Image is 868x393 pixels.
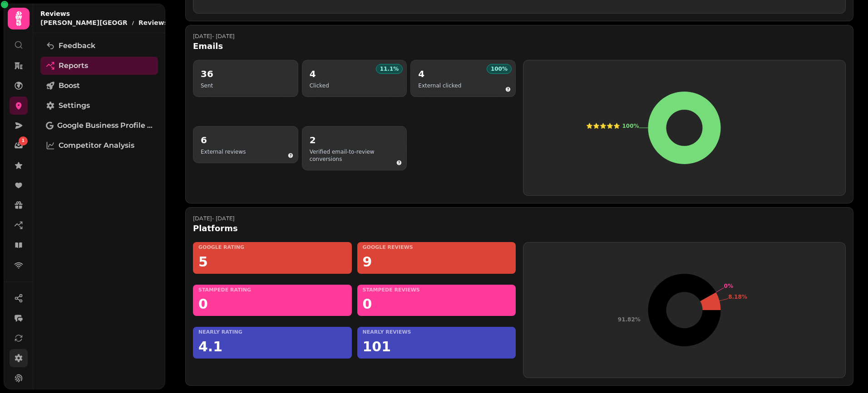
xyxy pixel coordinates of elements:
[363,286,511,294] dt: stampede Reviews
[363,336,511,357] dd: 101
[198,286,346,294] dt: stampede Rating
[40,116,158,135] a: Google Business Profile (Beta)
[363,252,511,272] dd: 9
[40,97,158,115] a: Settings
[491,65,508,73] p: 100 %
[33,33,165,389] nav: Tabs
[193,33,235,40] p: [DATE] - [DATE]
[40,18,175,27] nav: breadcrumb
[59,140,134,151] span: Competitor Analysis
[193,222,238,235] h2: Platforms
[418,68,461,80] h2: 4
[40,77,158,95] a: Boost
[40,136,158,155] a: Competitor Analysis
[724,283,733,289] tspan: 0%
[618,316,641,323] tspan: 91.82%
[201,134,246,146] h2: 6
[59,60,88,71] span: Reports
[22,138,25,144] span: 1
[138,18,175,27] button: Reviews
[59,80,80,91] span: Boost
[363,294,511,314] dd: 0
[728,294,747,300] tspan: 8.18%
[198,294,346,314] dd: 0
[198,252,346,272] dd: 5
[198,329,346,336] dt: nearly Rating
[198,244,346,252] dt: google Rating
[310,68,329,80] h2: 4
[40,9,175,18] h2: Reviews
[586,122,639,129] tspan: ⭐⭐⭐⭐⭐ 100%
[59,40,95,51] span: Feedback
[198,336,346,357] dd: 4.1
[59,100,90,111] span: Settings
[57,120,153,131] span: Google Business Profile (Beta)
[363,244,511,252] dt: google Reviews
[380,65,399,73] p: 11.1 %
[40,57,158,75] a: Reports
[193,40,235,53] h2: Emails
[10,136,28,155] a: 1
[40,18,128,27] p: [PERSON_NAME][GEOGRAPHIC_DATA]
[201,82,213,89] p: Sent
[418,82,461,89] p: External clicked
[201,148,246,155] p: External reviews
[310,134,399,146] h2: 2
[310,82,329,89] p: Clicked
[310,148,399,163] p: Verified email-to-review conversions
[40,37,158,55] a: Feedback
[363,329,511,336] dt: nearly Reviews
[193,215,238,222] p: [DATE] - [DATE]
[201,68,213,80] h2: 36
